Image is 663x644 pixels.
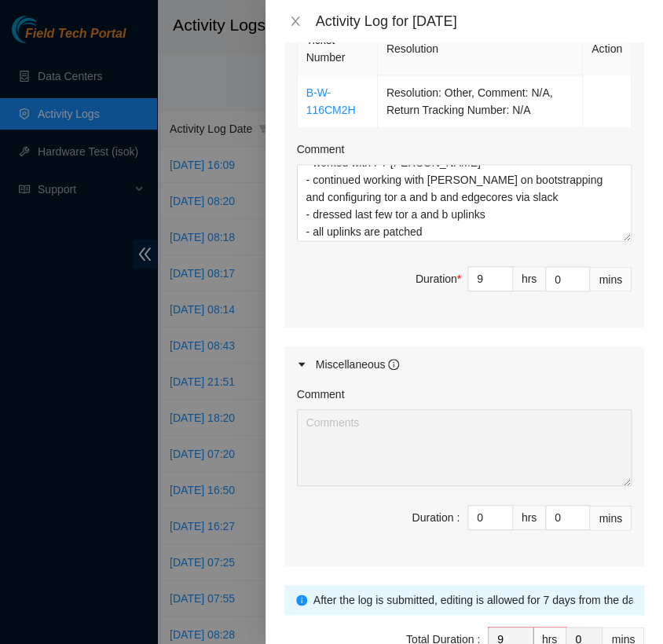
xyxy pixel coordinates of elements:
div: mins [590,266,632,291]
div: Duration : [412,509,460,526]
span: close [289,15,302,27]
label: Comment [297,386,345,403]
span: caret-right [297,360,306,369]
a: B-W-116CM2H [306,86,356,116]
th: Resolution [378,23,583,75]
div: Miscellaneous info-circle [284,346,644,382]
textarea: Comment [297,164,632,241]
th: Ticket Number [298,23,378,75]
div: Miscellaneous [316,356,400,373]
label: Comment [297,141,345,158]
td: Resolution: Other, Comment: N/A, Return Tracking Number: N/A [378,75,583,128]
th: Action [583,23,632,75]
textarea: Comment [297,409,632,486]
span: info-circle [296,595,307,606]
div: hrs [513,266,546,291]
div: mins [590,505,632,530]
button: Close [284,14,306,29]
span: info-circle [388,359,399,370]
div: Activity Log for [DATE] [316,13,644,30]
div: hrs [513,505,546,530]
div: Duration [416,270,461,287]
